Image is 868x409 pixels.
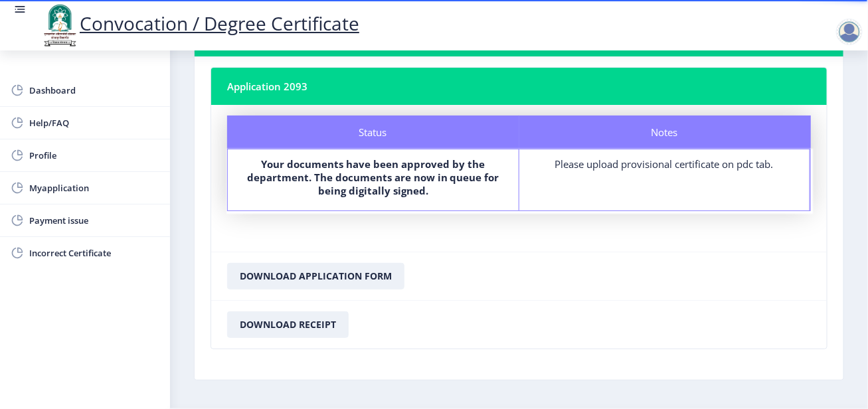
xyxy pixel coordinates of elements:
[519,116,812,149] div: Notes
[227,311,349,338] button: Download Receipt
[29,82,159,98] span: Dashboard
[29,115,159,131] span: Help/FAQ
[29,180,159,196] span: Myapplication
[531,157,798,171] div: Please upload provisional certificate on pdc tab.
[211,68,827,105] nb-card-header: Application 2093
[227,116,519,149] div: Status
[29,245,159,261] span: Incorrect Certificate
[40,11,359,36] a: Convocation / Degree Certificate
[247,157,499,197] b: Your documents have been approved by the department. The documents are now in queue for being dig...
[29,212,159,228] span: Payment issue
[29,147,159,163] span: Profile
[40,3,80,48] img: logo
[227,263,404,289] button: Download Application Form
